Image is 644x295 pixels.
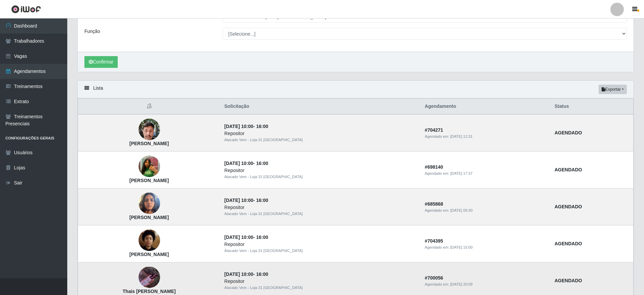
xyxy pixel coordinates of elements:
[555,167,582,172] strong: AGENDADO
[123,289,176,294] strong: Thais [PERSON_NAME]
[256,161,268,166] time: 16:00
[220,99,421,115] th: Solicitação
[139,153,160,180] img: Débora Aissa Santos Daneu
[129,252,169,257] strong: [PERSON_NAME]
[224,271,268,277] strong: -
[139,267,160,288] img: Thais Figueira da Silva Barros
[425,282,546,287] div: Agendado em:
[129,178,169,183] strong: [PERSON_NAME]
[450,208,472,212] time: [DATE] 09:30
[129,215,169,220] strong: [PERSON_NAME]
[450,282,472,286] time: [DATE] 20:09
[224,198,268,203] strong: -
[599,85,627,94] button: Exportar
[139,115,160,144] img: Lucas Henrique Meirelles Silva
[224,235,268,240] strong: -
[224,278,417,285] div: Repositor
[425,127,443,133] strong: # 704271
[425,238,443,244] strong: # 704395
[224,204,417,211] div: Repositor
[256,124,268,129] time: 16:00
[425,208,546,213] div: Agendado em:
[256,198,268,203] time: 16:00
[78,81,634,98] div: Lista
[555,241,582,246] strong: AGENDADO
[450,245,472,249] time: [DATE] 15:00
[224,161,253,166] time: [DATE] 10:00
[139,226,160,255] img: Camily Vitória Cruz da Costa
[425,134,546,139] div: Agendado em:
[84,56,118,68] button: Confirmar
[224,124,268,129] strong: -
[224,174,417,180] div: Atacado Vem - Loja 31 [GEOGRAPHIC_DATA]
[129,141,169,146] strong: [PERSON_NAME]
[224,271,253,277] time: [DATE] 10:00
[224,235,253,240] time: [DATE] 10:00
[425,275,443,281] strong: # 700056
[555,278,582,283] strong: AGENDADO
[425,171,546,176] div: Agendado em:
[224,198,253,203] time: [DATE] 10:00
[224,137,417,143] div: Atacado Vem - Loja 31 [GEOGRAPHIC_DATA]
[224,130,417,137] div: Repositor
[425,201,443,207] strong: # 685868
[551,99,634,115] th: Status
[555,204,582,209] strong: AGENDADO
[224,211,417,217] div: Atacado Vem - Loja 31 [GEOGRAPHIC_DATA]
[425,245,546,250] div: Agendado em:
[224,241,417,248] div: Repositor
[84,28,100,35] label: Função
[224,161,268,166] strong: -
[421,99,551,115] th: Agendamento
[256,271,268,277] time: 16:00
[139,189,160,218] img: Elza Pereira dos Santos Vieira
[555,130,582,135] strong: AGENDADO
[224,285,417,291] div: Atacado Vem - Loja 31 [GEOGRAPHIC_DATA]
[450,171,472,175] time: [DATE] 17:37
[224,248,417,254] div: Atacado Vem - Loja 31 [GEOGRAPHIC_DATA]
[450,134,472,138] time: [DATE] 12:31
[224,124,253,129] time: [DATE] 10:00
[425,164,443,170] strong: # 698140
[11,5,41,13] img: CoreUI Logo
[224,167,417,174] div: Repositor
[256,235,268,240] time: 16:00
